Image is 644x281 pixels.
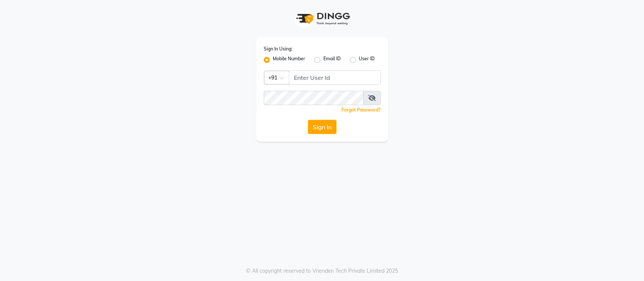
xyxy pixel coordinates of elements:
button: Sign In [308,120,337,134]
label: Email ID [323,55,341,64]
a: Forgot Password? [341,107,381,113]
label: User ID [359,55,375,64]
label: Mobile Number [273,55,305,64]
input: Username [289,70,381,85]
label: Sign In Using: [264,46,292,52]
input: Username [264,91,364,105]
img: logo1.svg [292,8,352,30]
